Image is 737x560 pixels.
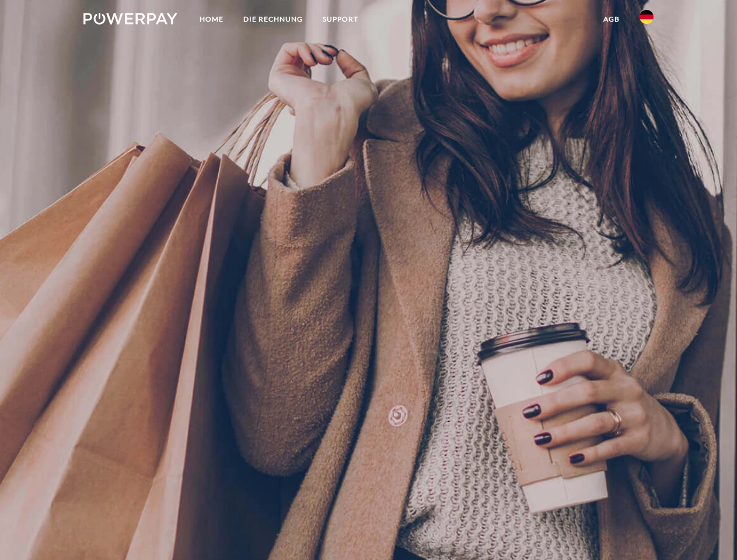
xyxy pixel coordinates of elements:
[640,10,654,24] img: de
[593,9,630,30] a: agb
[83,13,177,24] img: logo-powerpay-white.svg
[190,9,233,30] a: Home
[313,9,368,30] a: SUPPORT
[233,9,313,30] a: DIE RECHNUNG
